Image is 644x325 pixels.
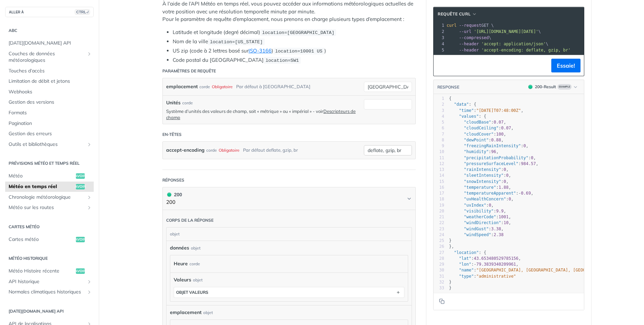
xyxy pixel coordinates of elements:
[174,192,182,197] font: 200
[9,278,85,285] span: API historique
[9,89,92,95] span: Webhooks
[459,262,471,267] span: "lon"
[173,47,273,54] font: US zip (code à 2 lettres basé sur )
[464,191,516,196] span: "temperatureApparent"
[87,195,92,200] button: Afficher les sous-pages pour Chronologie météo
[434,137,444,143] div: 8
[449,96,451,101] span: {
[464,155,528,160] span: "precipitationProbability"
[496,132,504,137] span: 100
[449,108,524,113] span: : ,
[449,161,538,166] span: : ,
[449,155,536,160] span: : ,
[166,108,356,120] a: Descripteurs de champ
[5,76,94,86] a: Limitation de débit et jetons
[87,279,92,285] button: Afficher les sous-pages pour l’API historique
[9,10,24,14] font: ALLER À
[464,209,494,213] span: "visibility"
[464,149,488,154] span: "humidity"
[434,244,444,249] div: 26
[5,97,94,107] a: Gestion des versions
[434,285,444,291] div: 33
[447,23,457,28] span: curl
[173,29,260,35] font: Latitude et longitude (degré décimal)
[170,309,202,316] span: emplacement
[219,145,240,155] div: Obligatoire
[449,232,504,237] span: :
[174,287,404,298] button: Objet valeurs
[87,205,92,210] button: Afficher les sous-pages pour Météo sur les itinéraires
[474,256,518,261] span: 43.653480529785156
[434,102,444,107] div: 2
[449,227,504,231] span: : ,
[434,250,444,256] div: 27
[434,155,444,161] div: 11
[501,126,511,130] span: 0.07
[506,173,508,178] span: 0
[434,114,444,119] div: 4
[464,173,504,178] span: "sleetIntensity"
[434,179,444,185] div: 15
[174,259,188,269] label: Heure
[9,120,92,127] span: Pagination
[464,143,521,148] span: "freezingRainIntensity"
[464,232,491,237] span: "windSpeed"
[5,202,94,213] a: Météo sur les routesAfficher les sous-pages pour Météo sur les itinéraires
[173,57,264,63] font: Code postal du [GEOGRAPHIC_DATA]
[434,167,444,173] div: 13
[434,143,444,149] div: 9
[474,262,476,267] span: -
[464,120,491,125] span: "cloudBase"
[491,149,496,154] span: 96
[434,47,445,53] div: 5
[9,194,85,201] span: Chronologie météorologique
[449,179,509,184] span: : ,
[5,287,94,297] a: Normales climatiques historiquesAfficher les sous-pages pour les normales climatiques historiques
[518,191,521,196] span: -
[464,179,501,184] span: "snowIntensity"
[521,191,531,196] span: 0.69
[191,245,200,251] div: objet
[166,217,214,223] div: Corps de la réponse
[9,268,74,275] span: Météo Histoire récente
[449,220,511,225] span: : ,
[5,234,94,245] a: Cartes météoAvoir
[173,47,416,55] li: )
[464,203,486,208] span: "uvIndex"
[210,39,263,45] span: location=[US_STATE]
[434,226,444,232] div: 23
[525,83,580,90] button: 200200-ResultExample
[265,58,299,63] span: location=SW1
[76,184,85,189] span: Avoir
[166,228,410,241] div: objet
[531,155,533,160] span: 0
[5,171,94,181] a: MétéoAvoir
[76,237,85,242] span: Avoir
[449,197,514,201] span: : ,
[434,108,444,114] div: 3
[5,266,94,276] a: Météo Histoire récenteAvoir
[459,29,471,34] span: --url
[9,141,85,148] span: Outils et bibliothèques
[449,214,511,219] span: : ,
[551,59,580,72] button: Essaie!
[166,99,181,106] label: Unités
[504,179,506,184] span: 0
[434,35,445,41] div: 3
[528,85,532,89] span: 200
[449,244,454,249] span: },
[236,82,310,92] div: Par défaut à [GEOGRAPHIC_DATA]
[9,78,92,85] span: Limitation de débit et jetons
[434,256,444,262] div: 28
[437,60,447,71] button: Copier dans le Presse-papiers
[474,29,538,34] span: '[URL][DOMAIN_NAME][DATE]'
[454,102,469,107] span: "data"
[5,277,94,287] a: API historiqueAfficher les sous-pages pour l’API historique
[170,244,189,252] span: données
[434,125,444,131] div: 6
[449,167,509,172] span: : ,
[206,145,217,155] div: corde
[9,289,85,295] span: Normales climatiques historiques
[489,203,491,208] span: 0
[447,29,541,34] span: \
